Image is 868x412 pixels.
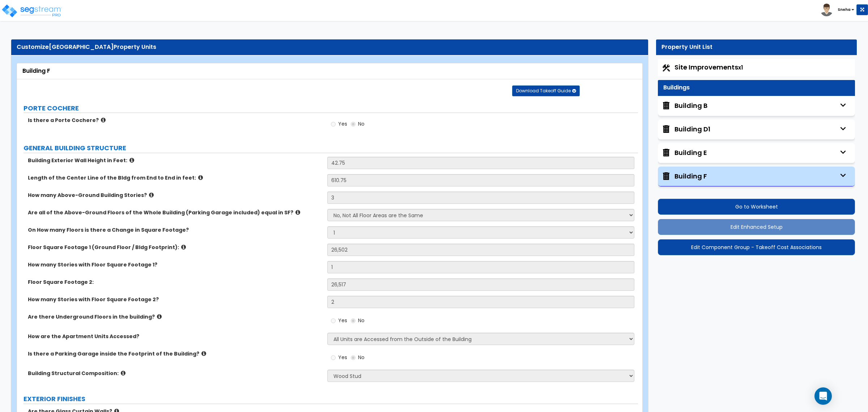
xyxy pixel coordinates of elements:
[49,43,114,51] span: [GEOGRAPHIC_DATA]
[28,313,322,320] label: Are there Underground Floors in the building?
[28,192,322,199] label: How many Above-Ground Building Stories?
[351,120,356,128] input: No
[661,148,707,157] span: Building E
[338,354,347,361] span: Yes
[661,101,707,110] span: Building B
[157,314,162,319] i: click for more info!
[661,63,671,73] img: Construction.png
[24,143,638,153] label: GENERAL BUILDING STRUCTURE
[351,317,356,325] input: No
[658,239,855,255] button: Edit Component Group - Takeoff Cost Associations
[331,354,336,362] input: Yes
[28,278,322,286] label: Floor Square Footage 2:
[675,125,710,134] div: Building D1
[28,261,322,268] label: How many Stories with Floor Square Footage 1?
[28,244,322,251] label: Floor Square Footage 1 (Ground Floor / Bldg Footprint):
[101,117,106,123] i: click for more info!
[28,370,322,377] label: Building Structural Composition:
[663,84,850,92] div: Buildings
[28,174,322,181] label: Length of the Center Line of the Bldg from End to End in feet:
[512,85,580,96] button: Download Takeoff Guide
[661,172,671,181] img: building.svg
[28,296,322,303] label: How many Stories with Floor Square Footage 2?
[658,219,855,235] button: Edit Enhanced Setup
[129,157,134,163] i: click for more info!
[201,351,206,356] i: click for more info!
[28,226,322,234] label: On How many Floors is there a Change in Square Footage?
[658,199,855,215] button: Go to Worksheet
[675,63,743,72] span: Site Improvements
[661,172,707,181] span: Building F
[28,333,322,340] label: How are the Apartment Units Accessed?
[17,43,643,51] div: Customize Property Units
[516,88,571,94] span: Download Takeoff Guide
[675,101,707,110] div: Building B
[661,101,671,110] img: building.svg
[181,244,186,250] i: click for more info!
[351,354,356,362] input: No
[121,370,125,376] i: click for more info!
[331,317,336,325] input: Yes
[22,67,637,75] div: Building F
[338,120,347,127] span: Yes
[28,117,322,124] label: Is there a Porte Cochere?
[661,125,710,134] span: Building D1
[24,104,638,113] label: PORTE COCHERE
[814,387,832,405] div: Open Intercom Messenger
[338,317,347,324] span: Yes
[1,4,63,18] img: logo_pro_r.png
[838,7,851,12] b: Sneha
[28,157,322,164] label: Building Exterior Wall Height in Feet:
[661,125,671,134] img: building.svg
[28,209,322,216] label: Are all of the Above-Ground Floors of the Whole Building (Parking Garage included) equal in SF?
[675,172,707,181] div: Building F
[358,120,365,127] span: No
[661,43,851,51] div: Property Unit List
[28,350,322,357] label: Is there a Parking Garage inside the Footprint of the Building?
[198,175,203,180] i: click for more info!
[149,192,154,198] i: click for more info!
[661,148,671,157] img: building.svg
[295,210,300,215] i: click for more info!
[358,354,365,361] span: No
[24,394,638,404] label: EXTERIOR FINISHES
[358,317,365,324] span: No
[738,64,743,71] small: x1
[820,4,833,16] img: avatar.png
[675,148,707,157] div: Building E
[331,120,336,128] input: Yes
